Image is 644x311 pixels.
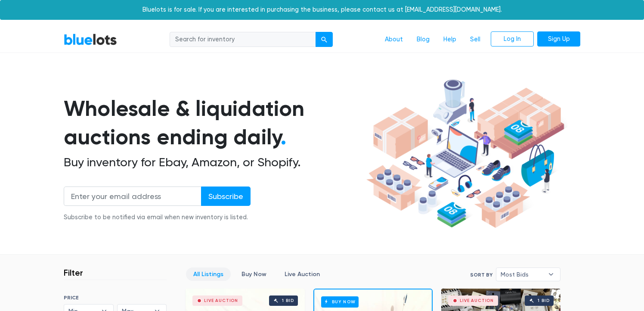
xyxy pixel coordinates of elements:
[170,32,316,47] input: Search for inventory
[281,124,286,150] span: .
[460,299,494,303] div: Live Auction
[363,75,567,232] img: hero-ee84e7d0318cb26816c560f6b4441b76977f77a177738b4e94f68c95b2b83dbb.png
[537,31,580,47] a: Sign Up
[201,187,251,206] input: Subscribe
[538,299,549,303] div: 1 bid
[234,267,274,281] a: Buy Now
[470,271,492,279] label: Sort By
[463,31,487,48] a: Sell
[64,213,251,222] div: Subscribe to be notified via email when new inventory is listed.
[64,295,167,301] h6: PRICE
[321,296,359,307] h6: Buy Now
[277,267,327,281] a: Live Auction
[378,31,410,48] a: About
[282,299,294,303] div: 1 bid
[64,94,363,152] h1: Wholesale & liquidation auctions ending daily
[64,187,201,206] input: Enter your email address
[186,267,231,281] a: All Listings
[542,268,560,281] b: ▾
[204,299,238,303] div: Live Auction
[501,268,544,281] span: Most Bids
[64,33,117,46] a: BlueLots
[64,155,363,170] h2: Buy inventory for Ebay, Amazon, or Shopify.
[410,31,437,48] a: Blog
[491,31,534,47] a: Log In
[437,31,463,48] a: Help
[64,267,83,278] h3: Filter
